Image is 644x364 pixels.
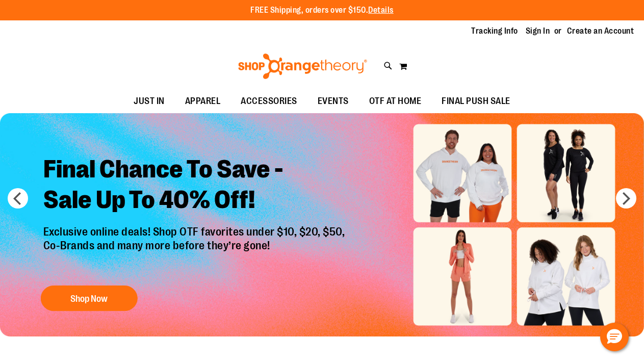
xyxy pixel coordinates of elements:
[616,188,636,209] button: next
[526,25,550,37] a: Sign In
[250,5,394,16] p: FREE Shipping, orders over $150.
[368,6,394,15] a: Details
[431,90,521,113] a: FINAL PUSH SALE
[185,90,221,113] span: APPAREL
[41,285,138,311] button: Shop Now
[318,90,349,113] span: EVENTS
[307,90,359,113] a: EVENTS
[241,90,297,113] span: ACCESSORIES
[471,25,518,37] a: Tracking Info
[8,188,28,209] button: prev
[369,90,422,113] span: OTF AT HOME
[36,146,355,316] a: Final Chance To Save -Sale Up To 40% Off! Exclusive online deals! Shop OTF favorites under $10, $...
[237,54,369,79] img: Shop Orangetheory
[36,146,355,225] h2: Final Chance To Save - Sale Up To 40% Off!
[230,90,307,113] a: ACCESSORIES
[442,90,510,113] span: FINAL PUSH SALE
[600,323,629,351] button: Hello, have a question? Let’s chat.
[36,225,355,275] p: Exclusive online deals! Shop OTF favorites under $10, $20, $50, Co-Brands and many more before th...
[567,25,634,37] a: Create an Account
[134,90,165,113] span: JUST IN
[175,90,231,113] a: APPAREL
[123,90,175,113] a: JUST IN
[359,90,432,113] a: OTF AT HOME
